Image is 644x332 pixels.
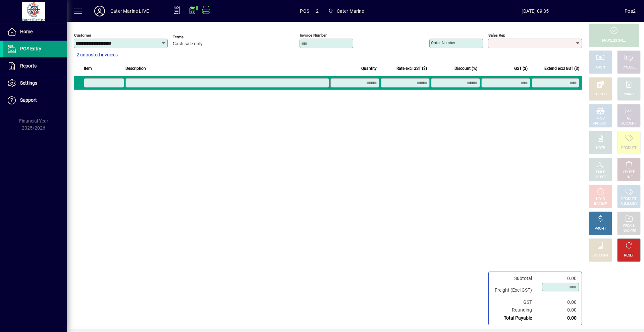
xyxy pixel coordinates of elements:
span: Item [84,65,92,72]
div: HOLD [596,197,605,202]
span: Cash sale only [173,41,203,47]
td: 0.00 [539,306,579,314]
a: Home [3,23,67,40]
td: 0.00 [539,298,579,306]
div: NOTE [596,146,605,151]
td: Freight (Excl GST) [491,282,539,298]
td: 0.00 [539,314,579,322]
span: Rate excl GST ($) [396,65,427,72]
span: Cater Marine [325,5,367,17]
span: Settings [20,80,37,86]
div: PRODUCT [621,146,636,151]
mat-label: Customer [74,33,91,38]
a: Reports [3,58,67,75]
div: CHARGE [623,92,636,97]
div: DELETE [623,170,635,175]
span: GST ($) [514,65,528,72]
span: Support [20,97,37,103]
div: MISC [596,116,604,121]
div: Pos2 [625,6,636,16]
div: PRICE [596,170,605,175]
span: POS Entry [20,46,41,51]
div: SELECT [595,175,606,180]
div: CASH [596,65,605,70]
mat-label: Order number [431,40,455,45]
span: Reports [20,63,37,68]
span: Discount (%) [454,65,477,72]
div: RESET [624,253,634,258]
button: 2 unposted invoices [74,49,120,61]
td: GST [491,298,539,306]
div: LINE [626,175,632,180]
td: Rounding [491,306,539,314]
span: Home [20,29,33,34]
span: 2 unposted invoices [76,51,118,58]
mat-label: Invoice number [300,33,327,38]
div: INVOICES [622,229,636,234]
div: RECALL [623,224,635,229]
div: GL [627,116,631,121]
div: PROCESS SALE [602,38,626,43]
div: PROFIT [595,226,606,231]
div: PRODUCT [621,197,636,202]
div: SUMMARY [621,202,637,207]
td: Total Payable [491,314,539,322]
span: Description [125,65,146,72]
span: Quantity [361,65,377,72]
td: Subtotal [491,275,539,282]
mat-label: Sales rep [488,33,505,38]
span: Extend excl GST ($) [544,65,579,72]
a: Settings [3,75,67,92]
div: INVOICE [594,202,606,207]
span: POS [300,6,309,16]
div: CHEQUE [623,65,635,70]
span: Terms [173,35,213,39]
div: ACCOUNT [621,121,637,126]
div: DISCOUNT [592,253,608,258]
span: 2 [316,6,319,16]
span: [DATE] 09:35 [446,6,625,16]
span: Cater Marine [337,6,364,16]
button: Profile [89,5,110,17]
a: Support [3,92,67,109]
td: 0.00 [539,275,579,282]
div: Cater Marine LIVE [110,6,149,16]
div: EFTPOS [594,92,607,97]
div: PRODUCT [593,121,608,126]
